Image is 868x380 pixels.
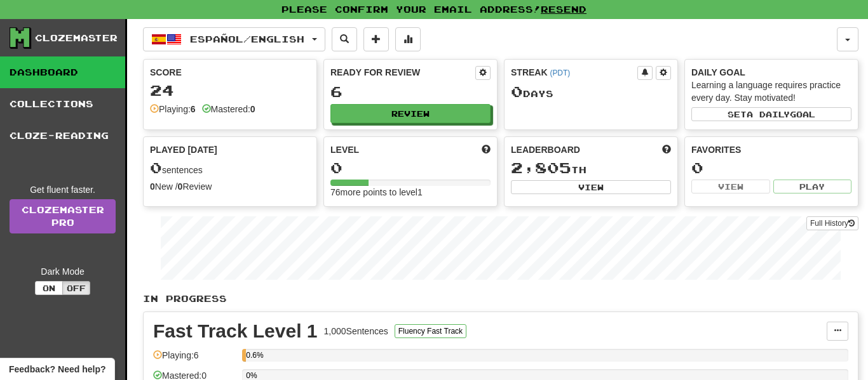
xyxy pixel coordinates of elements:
[330,186,491,199] div: 76 more points to level 1
[250,104,255,114] strong: 0
[10,265,116,278] div: Dark Mode
[511,180,671,194] button: View
[202,103,255,115] div: Mastered:
[511,84,671,100] div: Day s
[691,79,851,104] div: Learning a language requires practice every day. Stay motivated!
[143,292,858,305] p: In Progress
[395,324,466,338] button: Fluency Fast Track
[395,27,421,51] button: More stats
[691,180,770,193] button: View
[150,159,162,176] span: 0
[9,363,105,376] span: Open feedback widget
[550,69,570,77] a: (PDT)
[662,143,671,156] span: This week in points, UTC
[150,181,155,192] strong: 0
[747,110,790,119] span: a daily
[150,160,310,176] div: sentences
[511,160,671,176] div: th
[330,84,491,100] div: 6
[190,34,304,44] span: Español / English
[330,160,491,176] div: 0
[150,66,310,79] div: Score
[150,180,310,193] div: New / Review
[62,281,90,295] button: Off
[143,27,325,51] button: Español/English
[10,199,116,233] a: ClozemasterPro
[330,66,475,79] div: Ready for Review
[691,66,851,79] div: Daily Goal
[330,143,359,156] span: Level
[153,349,236,370] div: Playing: 6
[35,281,63,295] button: On
[324,325,388,337] div: 1,000 Sentences
[363,27,389,51] button: Add sentence to collection
[150,82,310,98] div: 24
[482,143,491,156] span: Score more points to level up
[150,143,217,156] span: Played [DATE]
[153,322,318,341] div: Fast Track Level 1
[511,143,580,156] span: Leaderboard
[511,159,571,176] span: 2,805
[511,82,523,100] span: 0
[191,104,196,114] strong: 6
[806,216,858,230] button: Full History
[541,4,587,15] a: Resend
[691,160,851,176] div: 0
[511,66,637,79] div: Streak
[178,181,183,192] strong: 0
[150,103,196,115] div: Playing:
[332,27,357,51] button: Search sentences
[10,183,116,196] div: Get fluent faster.
[773,180,852,193] button: Play
[691,143,851,156] div: Favorites
[35,32,118,44] div: Clozemaster
[691,107,851,121] button: Seta dailygoal
[330,104,491,123] button: Review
